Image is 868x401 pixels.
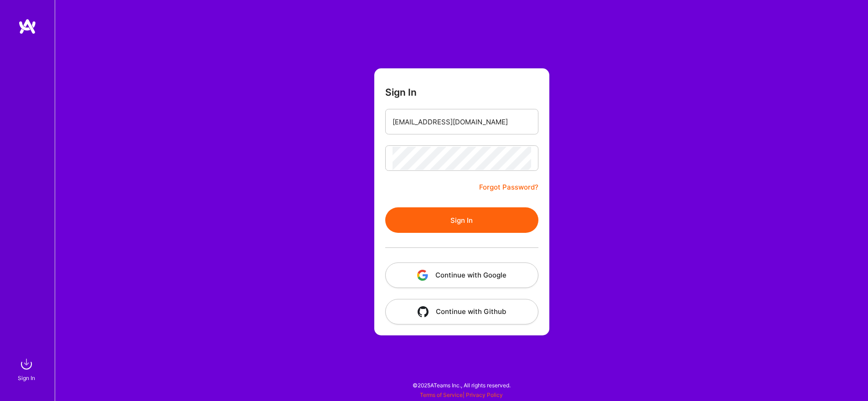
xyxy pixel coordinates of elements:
[385,262,538,288] button: Continue with Google
[393,110,531,134] input: Email...
[19,355,36,383] a: sign inSign In
[466,391,503,398] a: Privacy Policy
[420,391,503,398] span: |
[385,299,538,324] button: Continue with Github
[18,373,35,383] div: Sign In
[417,270,428,281] img: icon
[479,182,538,193] a: Forgot Password?
[418,306,429,317] img: icon
[17,355,36,373] img: sign in
[385,207,538,233] button: Sign In
[18,18,36,35] img: logo
[55,374,868,396] div: © 2025 ATeams Inc., All rights reserved.
[385,87,417,98] h3: Sign In
[420,391,463,398] a: Terms of Service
